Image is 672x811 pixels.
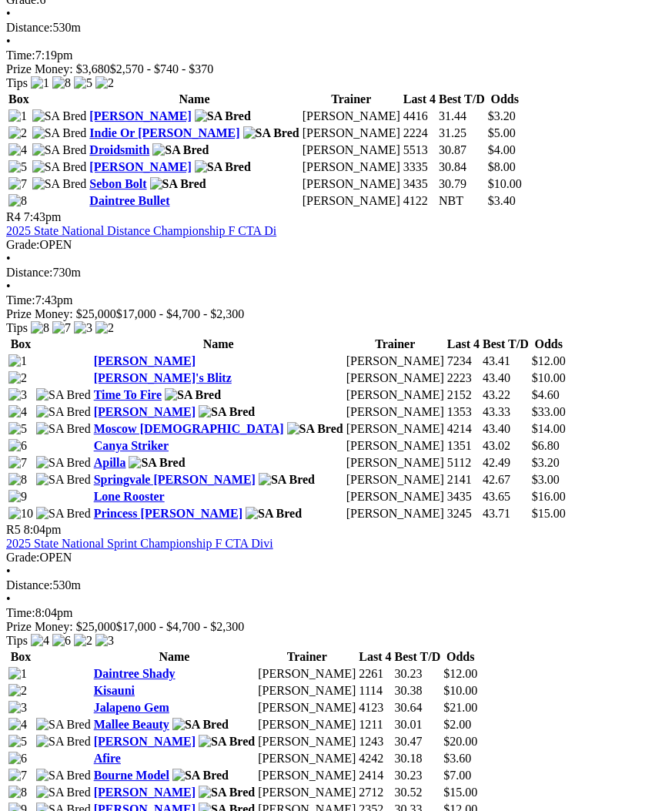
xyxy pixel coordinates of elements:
[95,76,114,90] img: 2
[94,752,121,765] a: Afire
[532,490,566,503] span: $16.00
[6,307,666,321] div: Prize Money: $25,000
[257,785,356,800] td: [PERSON_NAME]
[394,734,442,749] td: 30.47
[94,769,169,782] a: Bourne Model
[8,388,27,402] img: 3
[6,280,11,293] span: •
[438,92,486,107] th: Best T/D
[6,293,35,307] span: Time:
[94,507,242,520] a: Princess [PERSON_NAME]
[394,717,442,732] td: 30.01
[482,354,530,369] td: 43.41
[346,438,445,454] td: [PERSON_NAME]
[6,49,666,62] div: 7:19pm
[438,142,486,158] td: 30.87
[6,565,11,578] span: •
[6,578,52,591] span: Distance:
[302,126,401,141] td: [PERSON_NAME]
[488,109,516,122] span: $3.20
[6,21,52,34] span: Distance:
[358,649,392,665] th: Last 4
[403,193,436,209] td: 4122
[443,701,477,714] span: $21.00
[302,193,401,209] td: [PERSON_NAME]
[446,489,480,504] td: 3435
[403,92,436,107] th: Last 4
[446,455,480,471] td: 5112
[6,210,21,223] span: R4
[94,786,196,799] a: [PERSON_NAME]
[482,506,530,521] td: 43.71
[6,321,28,334] span: Tips
[446,472,480,488] td: 2141
[199,735,255,749] img: SA Bred
[94,490,165,503] a: Lone Rooster
[6,252,11,265] span: •
[446,438,480,454] td: 1351
[443,667,477,680] span: $12.00
[257,768,356,783] td: [PERSON_NAME]
[358,717,392,732] td: 1211
[8,422,27,436] img: 5
[94,388,162,401] a: Time To Fire
[195,160,251,174] img: SA Bred
[8,439,27,453] img: 6
[94,473,256,486] a: Springvale [PERSON_NAME]
[93,649,256,665] th: Name
[488,143,516,156] span: $4.00
[94,371,232,384] a: [PERSON_NAME]'s Blitz
[6,49,35,62] span: Time:
[8,456,27,470] img: 7
[8,473,27,487] img: 8
[8,371,27,385] img: 2
[6,7,11,20] span: •
[8,126,27,140] img: 2
[89,177,146,190] a: Sebon Bolt
[6,62,666,76] div: Prize Money: $3,680
[394,751,442,766] td: 30.18
[94,718,169,731] a: Mallee Beauty
[6,620,666,634] div: Prize Money: $25,000
[172,718,229,732] img: SA Bred
[403,176,436,192] td: 3435
[32,109,87,123] img: SA Bred
[74,321,92,335] img: 3
[89,143,149,156] a: Droidsmith
[150,177,206,191] img: SA Bred
[6,293,666,307] div: 7:43pm
[443,769,471,782] span: $7.00
[346,354,445,369] td: [PERSON_NAME]
[446,337,480,352] th: Last 4
[532,507,566,520] span: $15.00
[6,238,666,252] div: OPEN
[172,769,229,783] img: SA Bred
[532,371,566,384] span: $10.00
[346,421,445,437] td: [PERSON_NAME]
[438,176,486,192] td: 30.79
[31,76,49,90] img: 1
[532,456,560,469] span: $3.20
[32,177,87,191] img: SA Bred
[8,667,27,681] img: 1
[394,700,442,715] td: 30.64
[94,405,196,418] a: [PERSON_NAME]
[32,143,87,157] img: SA Bred
[8,786,27,799] img: 8
[443,752,471,765] span: $3.60
[6,35,11,48] span: •
[257,734,356,749] td: [PERSON_NAME]
[403,159,436,175] td: 3335
[129,456,185,470] img: SA Bred
[532,388,560,401] span: $4.60
[302,142,401,158] td: [PERSON_NAME]
[6,224,276,237] a: 2025 State National Distance Championship F CTA Di
[438,159,486,175] td: 30.84
[443,786,477,799] span: $15.00
[443,649,478,665] th: Odds
[8,718,27,732] img: 4
[403,109,436,124] td: 4416
[95,634,114,648] img: 3
[8,109,27,123] img: 1
[482,387,530,403] td: 43.22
